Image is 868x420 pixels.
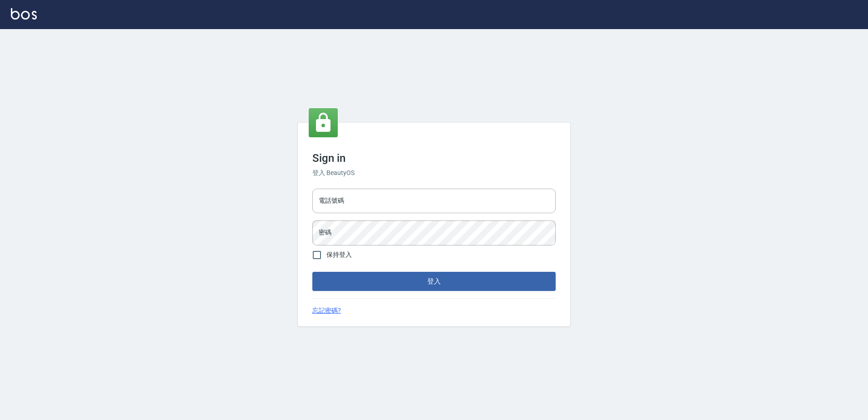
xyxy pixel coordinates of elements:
span: 保持登入 [326,250,352,260]
button: 登入 [312,272,556,291]
img: Logo [11,8,37,20]
h3: Sign in [312,152,556,165]
a: 忘記密碼? [312,306,341,315]
h6: 登入 BeautyOS [312,168,556,178]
